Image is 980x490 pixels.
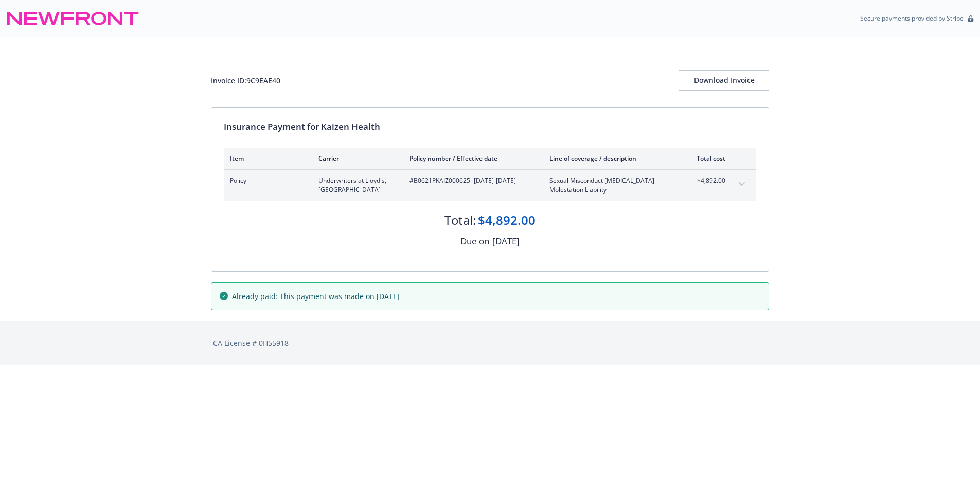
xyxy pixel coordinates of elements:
[679,70,769,91] button: Download Invoice
[230,176,302,185] span: Policy
[230,154,302,163] div: Item
[444,212,476,229] div: Total:
[211,75,280,86] div: Invoice ID: 9C9EAE40
[460,235,489,248] div: Due on
[224,170,756,201] div: PolicyUnderwriters at Lloyd's, [GEOGRAPHIC_DATA]#B0621PKAIZ000625- [DATE]-[DATE]Sexual Misconduct...
[687,154,725,163] div: Total cost
[318,154,393,163] div: Carrier
[409,154,533,163] div: Policy number / Effective date
[549,154,670,163] div: Line of coverage / description
[318,176,393,195] span: Underwriters at Lloyd's, [GEOGRAPHIC_DATA]
[224,120,756,133] div: Insurance Payment for Kaizen Health
[409,176,533,185] span: #B0621PKAIZ000625 - [DATE]-[DATE]
[549,176,670,195] span: Sexual Misconduct [MEDICAL_DATA] Molestation Liability
[860,14,964,23] p: Secure payments provided by Stripe
[478,212,536,229] div: $4,892.00
[492,235,520,248] div: [DATE]
[687,176,725,185] span: $4,892.00
[679,71,769,90] div: Download Invoice
[213,338,767,348] div: CA License # 0H55918
[232,291,400,302] span: Already paid: This payment was made on [DATE]
[734,176,750,192] button: expand content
